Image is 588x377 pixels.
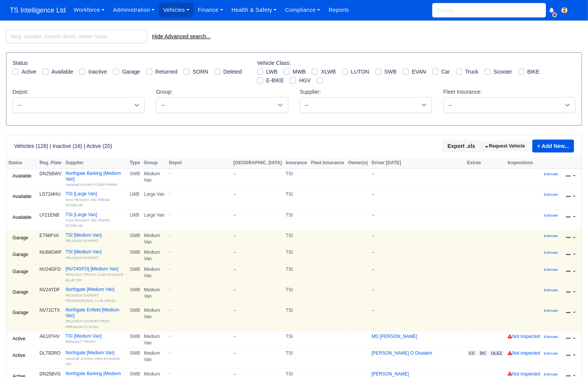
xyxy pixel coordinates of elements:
[544,335,558,339] small: Estimate
[122,68,140,76] label: Garage
[66,287,126,303] a: Northgate [Medium Van]PEUGEOT EXPERT PROFESSIONAL L1 BLUEHDI
[443,140,480,152] button: Export .xls
[22,68,36,76] label: Active
[544,192,558,196] small: Estimate
[370,210,465,230] td: --
[346,157,370,169] th: Owner(s)
[167,157,231,169] th: Depot
[88,68,107,76] label: Inactive
[508,350,540,356] a: Not inspected
[544,192,558,197] a: Estimate
[544,372,558,376] small: Estimate
[284,331,309,348] td: TSI
[39,250,62,255] strong: NU68GWF
[142,157,167,169] th: Group
[6,3,69,18] span: TS Intelligence Ltd
[281,3,324,17] a: Compliance
[544,212,558,218] a: Estimate
[6,157,38,169] th: Status
[66,232,126,243] a: TSI [Medium Van]PEUGEOT EXPERT
[155,68,178,76] label: Returned
[529,140,574,152] div: + Add New...
[544,250,558,254] small: Estimate
[231,189,284,210] td: --
[370,305,465,331] td: --
[443,88,482,96] label: Fleet Insurance:
[66,272,124,282] small: RENAULT TRAFIC LL30 ADVANCE BLUE DCI
[370,230,465,247] td: --
[231,264,284,284] td: --
[544,350,558,356] a: Estimate
[39,287,60,292] strong: NV24YDF
[169,171,230,176] small: --
[66,198,110,207] small: Ford TRANSIT 350 TREND ECOBLUE
[159,3,194,17] a: Vehicles
[66,256,99,260] small: PEUGEOT EXPERT
[52,68,73,76] label: Available
[309,157,346,169] th: Fleet Insurance
[142,264,167,284] td: Medium Van
[142,247,167,264] td: Medium Van
[66,218,110,228] small: Ford TRANSIT 350 TREND ECOBLUE
[508,334,540,339] a: Not inspected
[169,333,230,338] small: --
[142,285,167,305] td: Medium Van
[370,169,465,189] td: --
[284,169,309,189] td: TSI
[351,68,369,76] label: LUTON
[480,141,529,152] a: Request Vehicle
[39,233,59,238] strong: ET66FVA
[284,247,309,264] td: TSI
[66,293,116,303] small: PEUGEOT EXPERT PROFESSIONAL L1 BLUEHDI
[544,171,558,176] a: Estimate
[142,210,167,230] td: Large Van
[372,350,432,356] a: [PERSON_NAME] O Oludairo
[227,3,281,17] a: Health & Safety
[8,307,33,318] a: Garage
[544,288,558,292] small: Estimate
[128,169,142,189] td: SWB
[128,230,142,247] td: SWB
[544,371,558,377] a: Estimate
[169,307,230,312] small: --
[39,334,59,339] strong: AE19THV
[370,157,465,169] th: Driver [DATE]
[169,350,230,355] small: --
[39,267,61,272] strong: NV24GFO
[284,305,309,331] td: TSI
[441,68,450,76] label: Car
[169,212,230,217] small: --
[224,68,242,76] label: Deleted
[14,143,112,149] h6: Vehicles (128) | Inactive (16) | Active (20)
[142,348,167,369] td: Medium Van
[142,230,167,247] td: Medium Van
[109,3,159,17] a: Administration
[489,350,504,356] span: ULEZ
[478,350,488,356] span: DC
[544,172,558,176] small: Estimate
[8,287,33,298] a: Garage
[128,157,142,169] th: Type
[13,59,248,85] div: Status
[544,267,558,272] a: Estimate
[156,88,173,96] label: Group:
[544,287,558,292] a: Estimate
[372,371,409,377] a: [PERSON_NAME]
[39,308,60,313] strong: NV71CTX
[284,189,309,210] td: TSI
[128,331,142,348] td: SWB
[128,189,142,210] td: LWB
[284,264,309,284] td: TSI
[465,68,479,76] label: Truck
[66,307,126,329] a: Northgate Enfield [Medium Van]PEUGEOT EXPERT PROF PREMIUM L2 B-HDI
[66,339,96,344] small: RENAULT TRAFIC
[66,333,126,344] a: TSI [Medium Van]RENAULT TRAFIC
[266,76,284,85] label: E-BIKE
[231,247,284,264] td: --
[192,68,208,76] label: SORN
[544,267,558,272] small: Estimate
[284,210,309,230] td: TSI
[8,266,33,277] a: Garage
[266,68,278,76] label: LWB
[194,3,227,17] a: Finance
